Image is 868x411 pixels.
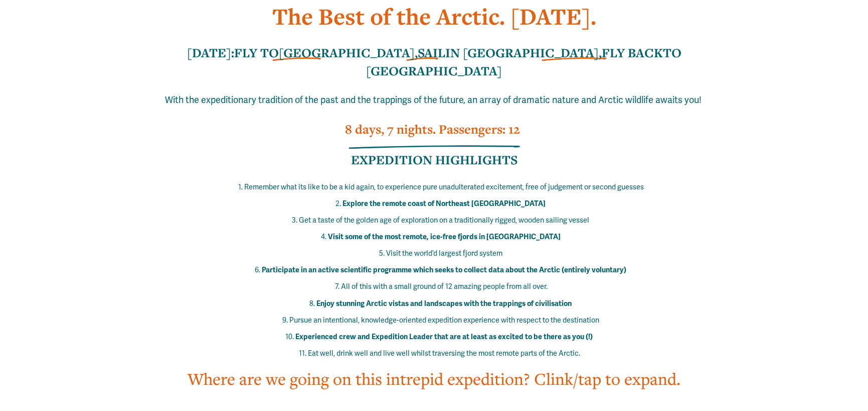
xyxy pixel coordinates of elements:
[144,314,744,327] p: Pursue an intentional, knowledge-oriented expedition experience with respect to the destination
[234,44,279,61] strong: FLY TO
[602,44,663,61] strong: FLY BACK
[295,332,593,341] strong: Experienced crew and Expedition Leader that are at least as excited to be there as you (!)
[144,280,744,293] p: All of this with a small ground of 12 amazing people from all over.
[188,368,680,389] span: Where are we going on this intrepid expedition? Clink/tap to expand.
[279,44,418,61] strong: [GEOGRAPHIC_DATA],
[262,265,626,274] strong: Participate in an active scientific programme which seeks to collect data about the Arctic (entir...
[187,44,234,61] strong: [DATE]:
[144,214,744,227] p: Get a taste of the golden age of exploration on a traditionally rigged, wooden sailing vessel
[366,44,684,79] strong: TO [GEOGRAPHIC_DATA]
[144,247,744,260] p: Visit the world’d largest fjord system
[165,94,702,106] span: With the expeditionary tradition of the past and the trappings of the future, an array of dramati...
[342,199,546,208] strong: Explore the remote coast of Northeast [GEOGRAPHIC_DATA]
[418,44,445,61] strong: SAIL
[351,151,517,168] strong: EXPEDITION HIGHLIGHTS
[328,232,561,241] strong: Visit some of the most remote, ice-free fjords in [GEOGRAPHIC_DATA]
[445,44,602,61] strong: IN [GEOGRAPHIC_DATA],
[144,181,744,194] p: Remember what its like to be a kid again, to experience pure unadulterated excitement, free of ju...
[272,1,596,32] strong: The Best of the Arctic. [DATE].
[316,299,572,308] strong: Enjoy stunning Arctic vistas and landscapes with the trappings of civilisation
[345,121,520,138] strong: 8 days, 7 nights. Passengers: 12
[144,347,744,360] p: Eat well, drink well and live well whilst traversing the most remote parts of the Arctic.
